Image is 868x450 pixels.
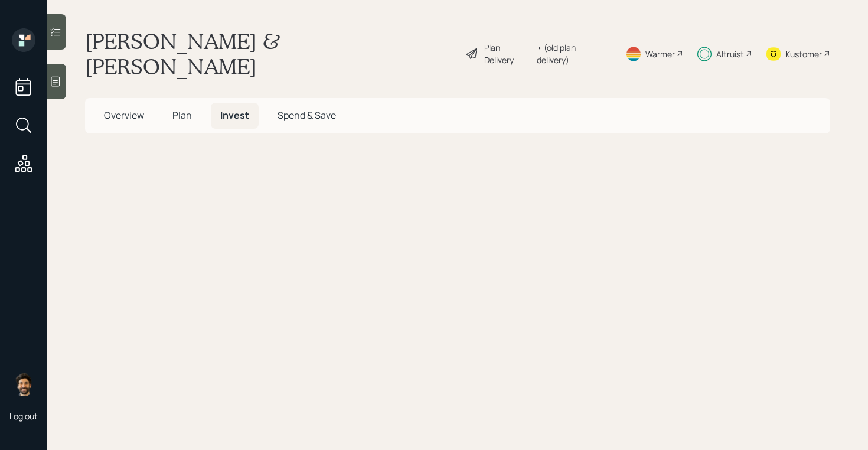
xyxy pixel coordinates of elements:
[484,41,531,66] div: Plan Delivery
[9,410,38,422] div: Log out
[785,48,822,60] div: Kustomer
[85,28,456,79] h1: [PERSON_NAME] & [PERSON_NAME]
[716,48,744,60] div: Altruist
[537,41,611,66] div: • (old plan-delivery)
[104,109,144,122] span: Overview
[220,109,249,122] span: Invest
[172,109,192,122] span: Plan
[278,109,336,122] span: Spend & Save
[645,48,675,60] div: Warmer
[12,373,35,396] img: eric-schwartz-headshot.png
